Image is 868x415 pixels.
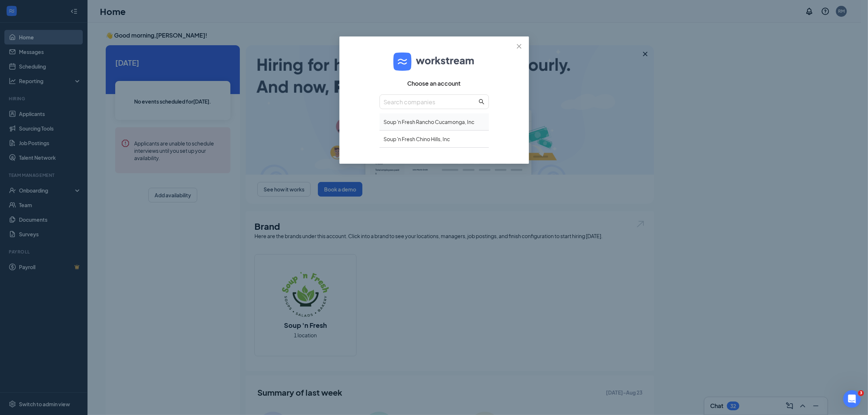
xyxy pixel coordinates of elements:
button: Close [509,36,529,56]
img: logo [393,53,475,71]
span: Choose an account [408,80,461,87]
span: search [479,99,484,105]
input: Search companies [384,97,477,106]
iframe: Intercom live chat [843,390,861,408]
div: Soup 'n Fresh Rancho Cucamonga, Inc [379,113,489,131]
div: Soup 'n Fresh Chino Hills, Inc [379,131,489,148]
span: 3 [858,390,864,396]
span: close [516,43,522,49]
